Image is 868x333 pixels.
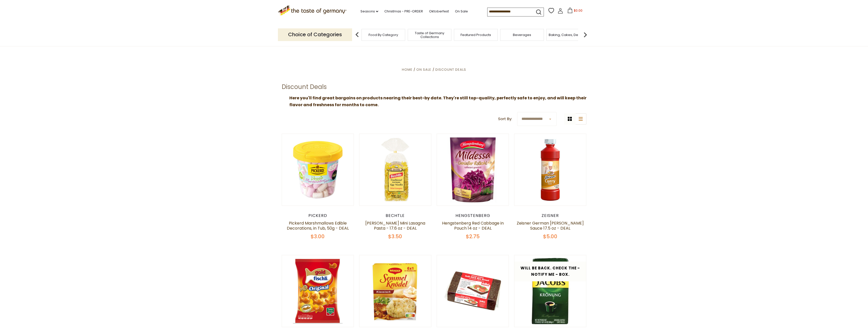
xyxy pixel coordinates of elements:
a: [PERSON_NAME] Mini Lasagna Pasta - 17.6 oz - DEAL [365,220,425,231]
div: Zeisner [514,213,587,218]
img: previous arrow [352,30,362,40]
a: Seasons [360,9,378,14]
a: Pickerd Marshmallows Edible Decorations, in Tub, 50g - DEAL [287,220,349,231]
button: $0.00 [564,8,586,15]
a: Beverages [513,33,531,37]
a: On Sale [455,9,468,14]
a: Hengstenberg Red Cabbage in Pouch 14 oz - DEAL [442,220,504,231]
a: Featured Products [461,33,491,37]
img: Jacobs Coffee Kroenung [514,255,586,327]
a: Zeisner German [PERSON_NAME] Sauce 17.5 oz - DEAL [517,220,584,231]
span: $3.50 [388,233,402,240]
a: Baking, Cakes, Desserts [549,33,588,37]
p: Choice of Categories [278,28,352,41]
a: Christmas - PRE-ORDER [384,9,423,14]
img: Delba Soft Dark Rye Bread [437,255,509,327]
a: Food By Category [369,33,398,37]
a: Oktoberfest [429,9,449,14]
strong: Here you'll find great bargains on products nearing their best-by date. They're still top-quality... [289,95,587,108]
span: $5.00 [543,233,557,240]
h1: Discount Deals [282,83,327,91]
img: Hengstenberg Red Cabbage in Pouch 14 oz - DEAL [437,134,509,206]
a: Discount Deals [435,67,466,72]
a: On Sale [416,67,431,72]
img: Maggi Bread Dumpling Mix Semmel Knoedel [359,255,431,327]
a: Taste of Germany Collections [409,31,450,39]
span: $3.00 [311,233,325,240]
img: Pickerd Marshmallows Edible Decorations, in Tub, 50g - DEAL [282,134,354,206]
label: Sort By: [498,116,512,122]
img: Zeisner curry sauce [514,134,586,206]
span: $0.00 [574,8,582,13]
a: Home [402,67,413,72]
img: next arrow [580,30,590,40]
img: Bechtle Mini Lasagna Pasta - 17.6 oz - DEAL [359,134,431,206]
span: $2.75 [466,233,480,240]
div: Bechtle [359,213,432,218]
div: Pickerd [282,213,354,218]
img: Funny Frisch "Gold Fischli" Oven Baked Savory Snacks, 150g - DEAL [282,255,354,327]
div: Hengstenberg [437,213,509,218]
